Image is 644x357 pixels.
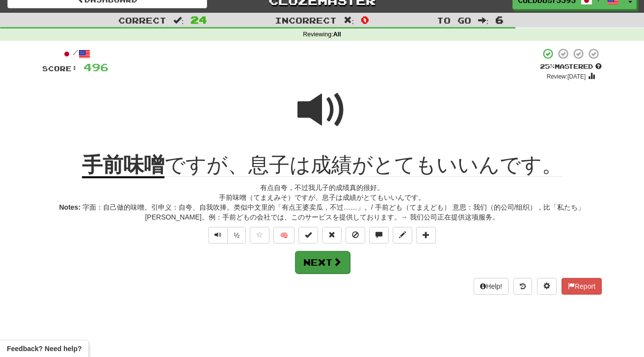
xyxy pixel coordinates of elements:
[393,227,412,244] button: Edit sentence (alt+d)
[295,251,350,274] button: Next
[164,153,563,177] span: ですが、息子は成績がとてもいいんです。
[495,14,504,26] span: 6
[7,344,81,354] span: Open feedback widget
[540,62,555,70] span: 25 %
[333,31,341,38] strong: All
[562,278,602,295] button: Report
[478,16,489,25] span: :
[42,183,602,192] div: 有点自夸，不过我儿子的成绩真的很好。
[513,278,532,295] button: Round history (alt+y)
[208,227,228,244] button: Play sentence audio (ctl+space)
[190,14,207,26] span: 24
[42,192,602,202] div: 手前味噌（てまえみそ）ですが、息子は成績がとてもいいんです。
[369,227,389,244] button: Discuss sentence (alt+u)
[346,227,365,244] button: Ignore sentence (alt+i)
[227,227,246,244] button: ½
[275,15,337,25] span: Incorrect
[83,61,108,73] span: 496
[298,227,318,244] button: Set this sentence to 100% Mastered (alt+m)
[437,15,471,25] span: To go
[273,227,295,244] button: 🧠
[206,227,246,244] div: Text-to-speech controls
[42,64,78,73] span: Score:
[42,202,602,222] div: 字面：自己做的味噌。引申义：自夸、自我吹捧。类似中文里的「有点王婆卖瓜，不过……」。/ 手前ども（てまえども） 意思：我们（的公司/组织），比「私たち」[PERSON_NAME]。例：手前どもの...
[59,203,80,211] strong: Notes:
[82,153,164,178] u: 手前味噌
[361,14,369,26] span: 0
[250,227,269,244] button: Favorite sentence (alt+f)
[173,16,184,25] span: :
[540,62,602,71] div: Mastered
[118,15,166,25] span: Correct
[322,227,342,244] button: Reset to 0% Mastered (alt+r)
[474,278,509,295] button: Help!
[416,227,436,244] button: Add to collection (alt+a)
[344,16,354,25] span: :
[42,48,108,60] div: /
[547,73,586,80] small: Review: [DATE]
